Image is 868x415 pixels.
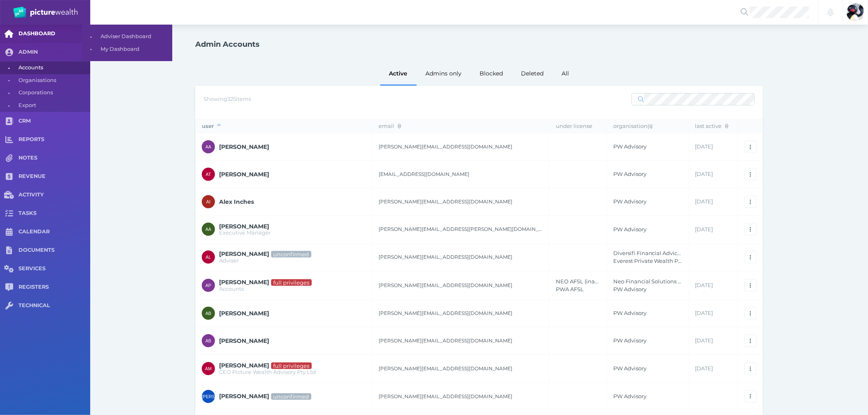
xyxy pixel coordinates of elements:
[219,310,270,317] span: Alisha Brown
[613,143,683,151] span: PW Advisory
[379,337,513,344] a: [PERSON_NAME][EMAIL_ADDRESS][DOMAIN_NAME]
[202,226,215,232] a: AA
[101,30,169,43] span: Adviser Dashboard
[18,49,90,56] span: ADMIN
[613,393,646,399] span: PW Advisory
[18,62,87,74] span: Accounts
[613,337,646,344] span: PW Advisory
[18,302,90,309] span: TECHNICAL
[202,140,215,153] div: Aaron Ayoub
[847,3,865,21] img: Tory Richardson
[18,87,87,99] span: Corporations
[379,123,401,129] span: email
[13,7,78,18] img: PW
[613,171,646,177] span: PW Advisory
[471,62,512,85] div: Blocked
[613,226,646,233] span: PW Advisory
[18,265,90,272] span: SERVICES
[379,171,470,177] span: alanah.t@superadviceaustralia.com
[219,362,270,369] a: [PERSON_NAME]
[379,365,513,372] span: allan@picturewealth.com
[202,123,221,129] span: user
[695,310,713,316] span: 01/10/2024 10:35 AM
[417,62,471,85] div: Admins only
[219,337,270,344] span: Alison Bell
[556,286,584,292] span: PWA AFSL
[512,62,553,85] div: Deleted
[202,251,215,264] div: Alexander Luck
[206,199,210,204] span: AI
[273,279,310,286] span: full privileges
[613,198,683,206] span: PW Advisory
[613,309,683,317] span: PW Advisory
[219,285,244,292] span: Accounts
[202,309,215,316] a: AB
[379,226,556,232] span: alex.argenti@picturewealth.com
[219,257,239,264] span: Adviser
[202,362,215,375] div: Allan Maitland
[18,284,90,291] span: REGISTERS
[202,279,215,292] div: Alisa Pettit
[273,393,310,400] span: unconfirmed
[613,198,646,205] span: PW Advisory
[202,143,215,150] a: AA
[379,144,513,150] a: [PERSON_NAME][EMAIL_ADDRESS][DOMAIN_NAME]
[205,366,212,371] span: AM
[202,337,215,343] a: AB
[18,118,90,125] span: CRM
[379,254,513,260] a: [PERSON_NAME][EMAIL_ADDRESS][DOMAIN_NAME]
[613,250,701,256] span: Diversifi Financial Advice Pty Ltd
[695,143,713,150] span: 23/09/2024 7:17 AM
[202,171,215,177] a: AT
[379,198,513,205] a: [PERSON_NAME][EMAIL_ADDRESS][DOMAIN_NAME]
[219,392,311,400] span: Amanda Nabarrete Arcain
[695,365,713,372] span: 14/03/2025 1:32 PM
[195,40,260,49] h1: Admin Accounts
[219,362,312,369] span: Allan Maitland
[219,198,254,205] a: Alex Inches
[380,62,417,85] div: Active
[613,258,694,264] span: Everest Private Wealth Pty Ltd
[613,365,646,372] span: PW Advisory
[613,285,683,294] span: PW Advisory
[695,123,729,129] span: last active
[18,173,90,180] span: REVENUE
[202,195,215,208] div: Alex Inches
[613,278,697,285] span: Neo Financial Solutions Pty Ltd
[556,285,601,294] span: PWA AFSL
[219,369,316,375] span: CEO Picture Wealth Advisory Pty Ltd
[695,198,713,205] span: 21/07/2025 9:02 AM
[379,282,513,288] a: [PERSON_NAME][EMAIL_ADDRESS][DOMAIN_NAME]
[556,278,609,285] span: NEO AFSL (inactive)
[206,255,211,260] span: AL
[206,227,211,232] span: AA
[695,226,713,233] span: 07/02/2025 6:34 AM
[379,254,513,260] span: alex@everestpw.com.au
[219,337,270,344] a: [PERSON_NAME]
[613,143,646,150] span: PW Advisory
[613,278,683,286] span: Neo Financial Solutions Pty Ltd
[379,310,513,316] span: alisha.b@financeadviceaustralia.com.au
[206,283,211,288] span: AP
[82,43,172,56] a: •My Dashboard
[18,247,90,254] span: DOCUMENTS
[206,338,211,343] span: AB
[203,96,251,102] span: Showing 325 items
[613,170,683,178] span: PW Advisory
[550,119,607,133] th: under license
[613,310,646,316] span: PW Advisory
[553,62,578,85] div: All
[202,365,215,371] a: AM
[202,390,215,403] div: Amanda Nabarrete Arcain
[613,249,683,258] span: Diversifi Financial Advice Pty Ltd
[695,171,713,177] span: 23/09/2024 7:35 AM
[273,363,310,369] span: full privileges
[18,155,90,162] span: NOTES
[18,210,90,217] span: TASKS
[219,143,270,150] a: [PERSON_NAME]
[202,282,215,288] a: AP
[206,172,211,177] span: AT
[219,223,270,230] span: Alex Argenti
[202,394,238,399] span: [PERSON_NAME]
